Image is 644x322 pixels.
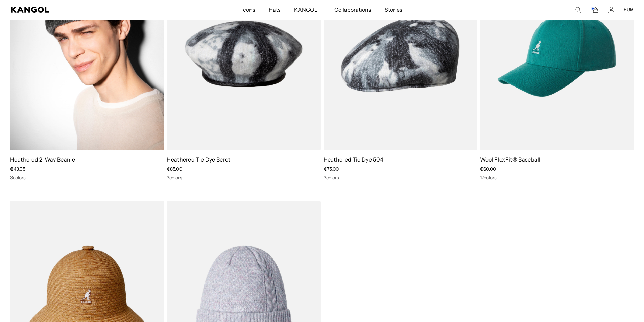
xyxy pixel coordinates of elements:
[324,175,477,181] div: 3 colors
[167,166,182,172] span: €85,00
[624,7,633,13] button: EUR
[11,7,160,13] a: Kangol
[608,7,614,13] a: Account
[480,166,496,172] span: €60,00
[591,7,599,13] button: Cart
[167,156,230,163] a: Heathered Tie Dye Beret
[10,156,75,163] a: Heathered 2-Way Beanie
[10,166,25,172] span: €43,95
[324,156,384,163] a: Heathered Tie Dye 504
[575,7,581,13] summary: Search here
[480,175,634,181] div: 17 colors
[480,156,541,163] a: Wool FlexFit® Baseball
[10,175,164,181] div: 3 colors
[167,175,320,181] div: 3 colors
[324,166,339,172] span: €75,00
